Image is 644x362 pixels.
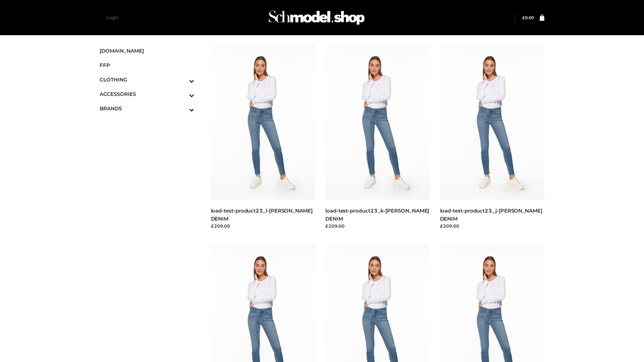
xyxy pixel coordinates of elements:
a: [DOMAIN_NAME] [100,44,194,58]
span: ACCESSORIES [100,90,194,98]
button: Toggle Submenu [171,87,194,101]
a: BRANDSToggle Submenu [100,101,194,116]
span: £ [522,15,525,20]
span: FFP [100,61,194,69]
div: £209.00 [325,223,430,229]
span: [DOMAIN_NAME] [100,47,194,55]
button: Toggle Submenu [171,72,194,87]
a: load-test-product23_l-[PERSON_NAME] DENIM [211,207,313,222]
a: Login [107,15,118,20]
a: £0.00 [522,15,534,20]
a: ACCESSORIESToggle Submenu [100,87,194,101]
span: BRANDS [100,105,194,112]
span: CLOTHING [100,76,194,83]
a: CLOTHINGToggle Submenu [100,72,194,87]
bdi: 0.00 [522,15,534,20]
img: Schmodel Admin 964 [266,4,367,31]
a: load-test-product23_k-[PERSON_NAME] DENIM [325,207,429,222]
div: £209.00 [211,223,316,229]
div: £209.00 [440,223,545,229]
button: Toggle Submenu [171,101,194,116]
a: FFP [100,58,194,72]
a: load-test-product23_j-[PERSON_NAME] DENIM [440,207,542,222]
